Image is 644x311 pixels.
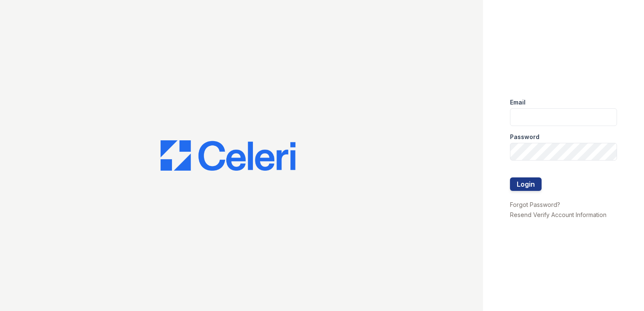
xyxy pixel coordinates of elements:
label: Password [510,133,539,141]
label: Email [510,98,526,107]
a: Resend Verify Account Information [510,211,606,218]
button: Login [510,177,542,191]
a: Forgot Password? [510,201,560,208]
img: CE_Logo_Blue-a8612792a0a2168367f1c8372b55b34899dd931a85d93a1a3d3e32e68fde9ad4.png [161,140,295,171]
